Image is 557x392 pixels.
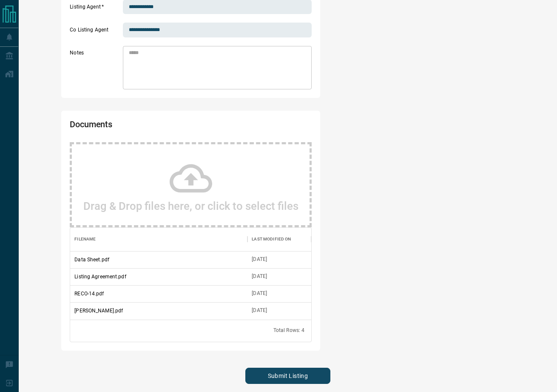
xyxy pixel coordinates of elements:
div: Filename [74,227,96,251]
label: Notes [70,49,121,89]
p: Data Sheet.pdf [74,256,109,263]
div: Oct 14, 2025 [252,290,267,297]
div: Oct 14, 2025 [252,273,267,280]
button: Submit Listing [245,368,330,384]
p: [PERSON_NAME].pdf [74,307,123,315]
h2: Documents [70,119,215,134]
div: Oct 14, 2025 [252,256,267,263]
div: Oct 14, 2025 [252,307,267,314]
div: Last Modified On [252,227,291,251]
label: Co Listing Agent [70,26,121,37]
div: Total Rows: 4 [273,327,305,334]
div: Drag & Drop files here, or click to select files [70,142,312,227]
h2: Drag & Drop files here, or click to select files [83,200,298,212]
p: Listing Agreement.pdf [74,273,126,280]
p: RECO-14.pdf [74,290,104,298]
div: Last Modified On [247,227,311,251]
label: Listing Agent [70,3,121,14]
div: Filename [70,227,247,251]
